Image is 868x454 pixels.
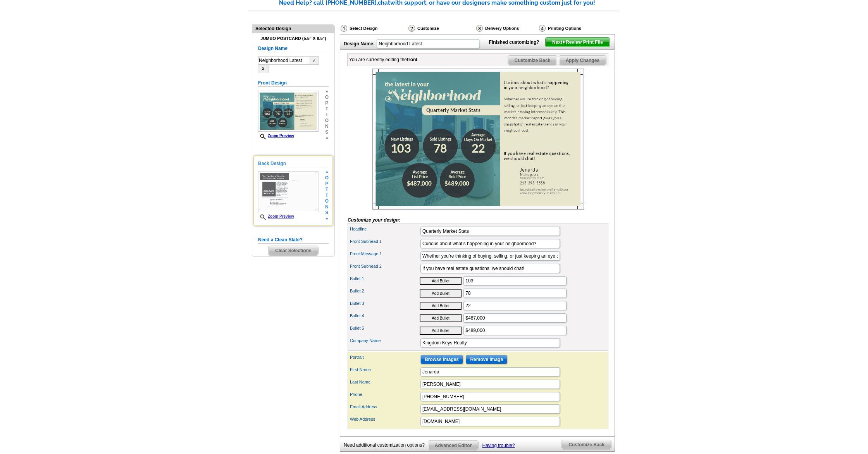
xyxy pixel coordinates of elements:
[408,25,415,32] img: Customize
[562,440,611,449] span: Customize Back
[269,246,318,255] span: Clear Selections
[325,181,329,187] span: p
[420,355,463,364] input: Browse Images
[325,187,329,193] span: t
[489,40,544,45] strong: Finished customizing?
[420,277,462,285] button: Add Bullet
[538,24,607,32] div: Printing Options
[325,118,329,124] span: o
[310,56,319,65] button: ✓
[258,91,319,132] img: Z18887890_00001_1.jpg
[539,25,546,32] img: Printing Options & Summary
[325,210,329,216] span: s
[408,24,475,34] div: Customize
[350,313,420,319] label: Bullet 4
[350,404,420,410] label: Email Address
[325,89,329,95] span: »
[350,391,420,398] label: Phone
[420,314,462,322] button: Add Bullet
[350,300,420,307] label: Bullet 3
[325,129,329,135] span: s
[325,95,329,100] span: o
[258,45,329,52] h5: Design Name
[466,355,507,364] input: Remove Image
[349,56,419,63] div: You are currently editing the .
[258,214,294,218] a: Zoom Preview
[325,204,329,210] span: n
[258,65,269,73] button: ✗
[420,327,462,335] button: Add Bullet
[325,100,329,106] span: p
[420,302,462,310] button: Add Bullet
[420,289,462,298] button: Add Bullet
[407,57,417,62] b: front
[475,24,538,32] div: Delivery Options
[476,25,483,32] img: Delivery Options
[252,25,334,32] div: Selected Design
[428,440,479,451] a: Advanced Editor
[350,337,420,344] label: Company Name
[350,288,420,294] label: Bullet 2
[325,106,329,112] span: t
[508,56,557,65] span: Customize Back
[350,354,420,361] label: Portrait
[350,251,420,257] label: Front Message 1
[559,56,606,65] span: Apply Changes
[258,236,329,244] h5: Need a Clean Slate?
[428,441,478,450] span: Advanced Editor
[258,171,319,212] img: Z18887890_00001_2.jpg
[350,325,420,332] label: Bullet 5
[350,263,420,270] label: Front Subhead 2
[258,36,329,41] h4: Jumbo Postcard (5.5" x 8.5")
[325,124,329,129] span: n
[325,198,329,204] span: o
[325,193,329,198] span: i
[258,134,294,138] a: Zoom Preview
[350,275,420,282] label: Bullet 1
[713,274,868,454] iframe: LiveChat chat widget
[325,216,329,222] span: »
[325,135,329,141] span: »
[546,38,610,47] span: Next Review Print File
[341,25,347,32] img: Select Design
[562,40,566,44] img: button-next-arrow-white.png
[325,169,329,175] span: »
[344,440,428,450] div: Need additional customization options?
[325,112,329,118] span: i
[258,79,329,87] h5: Front Design
[372,69,584,210] img: Z18887890_00001_1.jpg
[482,443,515,448] a: Having trouble?
[258,160,329,167] h5: Back Design
[350,416,420,423] label: Web Address
[350,226,420,232] label: Headline
[340,24,408,34] div: Select Design
[350,238,420,245] label: Front Subhead 1
[350,366,420,373] label: First Name
[344,41,375,46] strong: Design Name:
[348,217,400,223] i: Customize your design:
[325,175,329,181] span: o
[350,379,420,385] label: Last Name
